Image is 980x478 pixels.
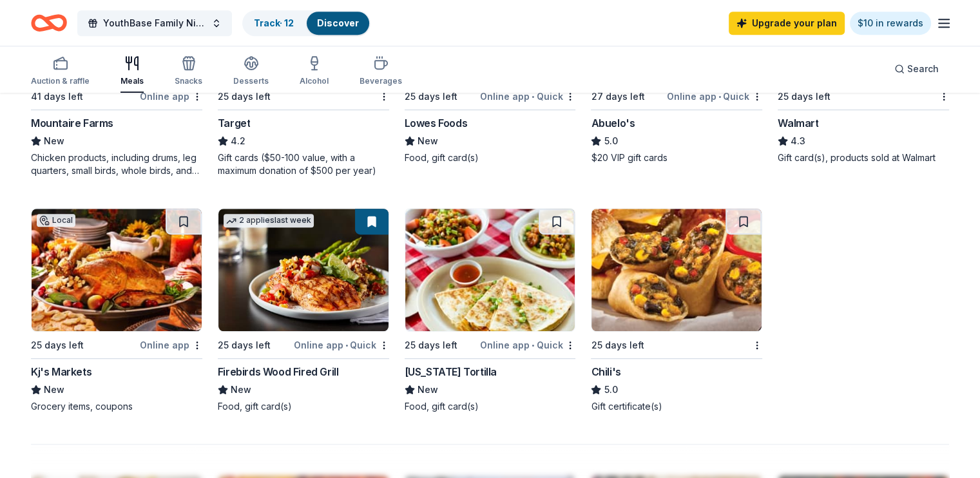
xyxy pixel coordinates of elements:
div: Food, gift card(s) [405,151,576,164]
div: Beverages [360,76,402,86]
span: 5.0 [604,382,617,397]
div: Online app Quick [667,88,762,104]
button: Snacks [175,50,202,93]
button: Search [884,56,949,82]
div: Desserts [233,76,269,86]
span: New [44,382,64,397]
div: Firebirds Wood Fired Grill [218,364,339,379]
div: Alcohol [300,76,329,86]
span: New [418,382,438,397]
div: Online app Quick [294,337,389,353]
a: Home [31,8,67,38]
div: 25 days left [778,89,831,104]
div: Online app Quick [480,337,575,353]
div: Kj's Markets [31,364,91,379]
span: Search [907,61,939,77]
div: Meals [120,76,144,86]
img: Image for Chili's [591,209,762,331]
button: Alcohol [300,50,329,93]
div: 41 days left [31,89,83,104]
a: $10 in rewards [850,12,931,35]
div: Lowes Foods [405,115,468,131]
div: Snacks [175,76,202,86]
div: Gift card(s), products sold at Walmart [778,151,949,164]
a: Image for Kj's MarketsLocal25 days leftOnline appKj's MarketsNewGrocery items, coupons [31,208,202,413]
div: Local [37,214,75,227]
button: YouthBase Family Night Dinner [77,10,232,36]
span: 4.2 [231,133,245,149]
img: Image for California Tortilla [405,209,575,331]
a: Track· 12 [254,17,294,28]
div: 25 days left [218,338,271,353]
a: Discover [317,17,359,28]
span: • [345,340,348,350]
a: Image for Chili's25 days leftChili's5.0Gift certificate(s) [591,208,762,413]
div: 25 days left [31,338,84,353]
button: Beverages [360,50,402,93]
a: Upgrade your plan [729,12,845,35]
div: Walmart [778,115,818,131]
button: Auction & raffle [31,50,90,93]
div: 25 days left [405,338,457,353]
div: Food, gift card(s) [218,400,389,413]
span: New [418,133,438,149]
div: Mountaire Farms [31,115,113,131]
div: Chili's [591,364,620,379]
div: 2 applies last week [224,214,314,227]
button: Meals [120,50,144,93]
div: Target [218,115,251,131]
a: Image for Firebirds Wood Fired Grill2 applieslast week25 days leftOnline app•QuickFirebirds Wood ... [218,208,389,413]
div: $20 VIP gift cards [591,151,762,164]
img: Image for Firebirds Wood Fired Grill [218,209,389,331]
span: • [532,340,534,350]
div: Gift cards ($50-100 value, with a maximum donation of $500 per year) [218,151,389,177]
div: Chicken products, including drums, leg quarters, small birds, whole birds, and whole legs [31,151,202,177]
div: Auction & raffle [31,76,90,86]
span: • [718,91,721,102]
div: Online app [140,88,202,104]
div: 25 days left [405,89,457,104]
a: Image for California Tortilla25 days leftOnline app•Quick[US_STATE] TortillaNewFood, gift card(s) [405,208,576,413]
button: Track· 12Discover [242,10,370,36]
div: Online app Quick [480,88,575,104]
span: New [44,133,64,149]
div: 25 days left [591,338,644,353]
div: [US_STATE] Tortilla [405,364,497,379]
span: YouthBase Family Night Dinner [103,15,206,31]
img: Image for Kj's Markets [32,209,202,331]
div: Abuelo's [591,115,635,131]
div: 27 days left [591,89,644,104]
button: Desserts [233,50,269,93]
div: Online app [140,337,202,353]
div: Gift certificate(s) [591,400,762,413]
div: Grocery items, coupons [31,400,202,413]
span: New [231,382,251,397]
span: 4.3 [791,133,805,149]
span: 5.0 [604,133,617,149]
div: Food, gift card(s) [405,400,576,413]
div: 25 days left [218,89,271,104]
span: • [532,91,534,102]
